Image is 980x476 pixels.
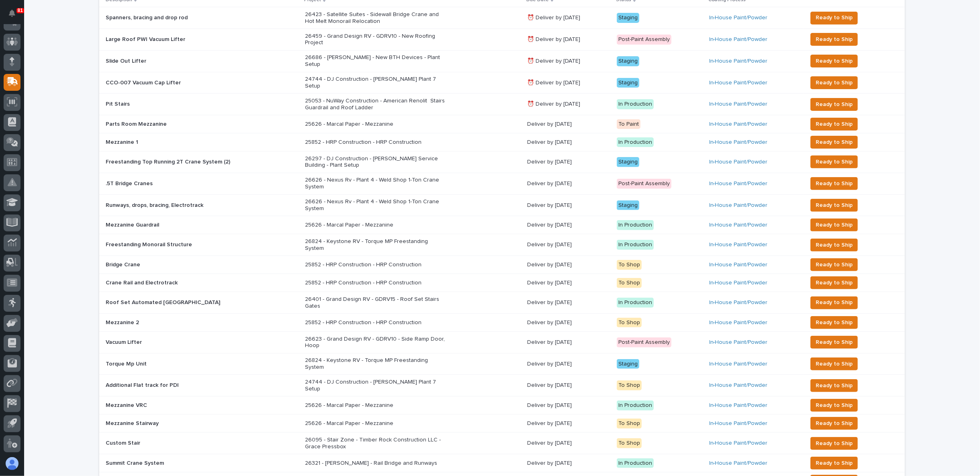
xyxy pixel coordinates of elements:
p: Deliver by [DATE] [527,121,610,128]
span: Ready to Ship [816,439,853,448]
p: Mezzanine VRC [106,400,149,409]
span: Ready to Ship [816,13,853,22]
p: Crane Rail and Electrotrack [106,278,179,286]
tr: Slide Out LifterSlide Out Lifter 26686 - [PERSON_NAME] - New BTH Devices - Plant Setup⏰ Deliver b... [99,50,905,72]
button: Ready to Ship [810,316,858,329]
div: To Shop [617,278,642,288]
span: Ready to Ship [816,240,853,250]
button: Ready to Ship [810,296,858,309]
div: Staging [617,56,639,66]
a: In-House Paint/Powder [709,361,768,368]
p: 26686 - [PERSON_NAME] - New BTH Devices - Plant Setup [305,54,446,68]
p: 25626 - Marcal Paper - Mezzanine [305,402,446,409]
span: Ready to Ship [816,220,853,230]
p: 26321 - [PERSON_NAME] - Rail Bridge and Runways [305,460,446,467]
div: To Shop [617,419,642,429]
button: Ready to Ship [810,55,858,67]
div: Staging [617,200,639,210]
p: 26401 - Grand Design RV - GDRV15 - Roof Set Stairs Gates [305,296,446,310]
p: 26297 - DJ Construction - [PERSON_NAME] Service Building - Plant Setup [305,155,446,169]
div: Post-Paint Assembly [617,179,671,189]
a: In-House Paint/Powder [709,101,768,108]
p: Torque Mp Unit [106,359,148,368]
p: 25626 - Marcal Paper - Mezzanine [305,121,446,128]
p: .5T Bridge Cranes [106,179,154,187]
span: Ready to Ship [816,137,853,147]
div: Staging [617,13,639,23]
a: In-House Paint/Powder [709,121,768,128]
span: Ready to Ship [816,278,853,288]
tr: Mezzanine 2Mezzanine 2 25852 - HRP Construction - HRP ConstructionDeliver by [DATE]To ShopIn-Hous... [99,313,905,331]
tr: Mezzanine GuardrailMezzanine Guardrail 25626 - Marcal Paper - MezzanineDeliver by [DATE]In Produc... [99,216,905,234]
span: Ready to Ship [816,400,853,410]
p: Pit Stairs [106,99,131,108]
button: Ready to Ship [810,358,858,370]
p: Bridge Crane [106,260,142,268]
a: In-House Paint/Powder [709,139,768,146]
tr: Mezzanine StairwayMezzanine Stairway 25626 - Marcal Paper - MezzanineDeliver by [DATE]To ShopIn-H... [99,415,905,433]
p: Deliver by [DATE] [527,299,610,306]
p: Parts Room Mezzanine [106,119,168,128]
div: To Shop [617,318,642,328]
tr: .5T Bridge Cranes.5T Bridge Cranes 26626 - Nexus Rv - Plant 4 - Weld Shop 1-Ton Crane SystemDeliv... [99,173,905,194]
a: In-House Paint/Powder [709,159,768,165]
p: 26095 - Stair Zone - Timber Rock Construction LLC - Grace Pressbox [305,437,446,450]
tr: Spanners, bracing and drop rodSpanners, bracing and drop rod 26423 - Satellite Suites - Sidewall ... [99,7,905,29]
p: Mezzanine 1 [106,137,140,146]
a: In-House Paint/Powder [709,319,768,326]
tr: Large Roof PWI Vacuum LifterLarge Roof PWI Vacuum Lifter 26459 - Grand Design RV - GDRV10 - New R... [99,29,905,50]
p: 25852 - HRP Construction - HRP Construction [305,139,446,146]
tr: Crane Rail and ElectrotrackCrane Rail and Electrotrack 25852 - HRP Construction - HRP Constructio... [99,274,905,292]
p: 24744 - DJ Construction - [PERSON_NAME] Plant 7 Setup [305,379,446,392]
tr: Custom StairCustom Stair 26095 - Stair Zone - Timber Rock Construction LLC - Grace PressboxDelive... [99,433,905,454]
p: Deliver by [DATE] [527,420,610,427]
tr: Pit StairsPit Stairs 25053 - NuWay Construction - American Renolit Stairs Guardrail and Roof Ladd... [99,94,905,115]
p: 81 [18,8,23,13]
span: Ready to Ship [816,78,853,88]
p: Mezzanine 2 [106,318,141,326]
a: In-House Paint/Powder [709,280,768,286]
span: Ready to Ship [816,359,853,369]
p: Large Roof PWI Vacuum Lifter [106,35,187,43]
p: 24744 - DJ Construction - [PERSON_NAME] Plant 7 Setup [305,76,446,90]
button: Ready to Ship [810,399,858,412]
p: Spanners, bracing and drop rod [106,13,189,21]
a: In-House Paint/Powder [709,180,768,187]
span: Ready to Ship [816,179,853,188]
div: In Production [617,240,654,250]
p: Slide Out Lifter [106,56,148,65]
div: To Shop [617,380,642,390]
span: Ready to Ship [816,100,853,109]
p: ⏰ Deliver by [DATE] [527,14,610,21]
tr: Bridge CraneBridge Crane 25852 - HRP Construction - HRP ConstructionDeliver by [DATE]To ShopIn-Ho... [99,256,905,274]
p: Deliver by [DATE] [527,261,610,268]
a: In-House Paint/Powder [709,241,768,248]
button: Ready to Ship [810,457,858,470]
a: In-House Paint/Powder [709,299,768,306]
p: 25626 - Marcal Paper - Mezzanine [305,420,446,427]
div: Notifications81 [10,10,20,22]
p: Deliver by [DATE] [527,139,610,146]
a: In-House Paint/Powder [709,339,768,346]
p: Runways, drops, bracing, Electrotrack [106,200,205,209]
tr: Parts Room MezzanineParts Room Mezzanine 25626 - Marcal Paper - MezzanineDeliver by [DATE]To Pain... [99,115,905,133]
p: ⏰ Deliver by [DATE] [527,58,610,65]
a: In-House Paint/Powder [709,440,768,447]
div: To Shop [617,260,642,270]
tr: CCO-007 Vacuum Cap LifterCCO-007 Vacuum Cap Lifter 24744 - DJ Construction - [PERSON_NAME] Plant ... [99,72,905,94]
button: Ready to Ship [810,118,858,131]
div: Staging [617,78,639,88]
div: In Production [617,137,654,147]
p: ⏰ Deliver by [DATE] [527,80,610,86]
tr: Freestanding Monorail StructureFreestanding Monorail Structure 26824 - Keystone RV - Torque MP Fr... [99,234,905,256]
p: 26423 - Satellite Suites - Sidewall Bridge Crane and Hot Melt Monorail Relocation [305,11,446,25]
p: Deliver by [DATE] [527,202,610,209]
div: In Production [617,400,654,411]
p: Deliver by [DATE] [527,440,610,447]
span: Ready to Ship [816,56,853,66]
button: Ready to Ship [810,177,858,190]
p: Summit Crane System [106,458,166,467]
p: 26626 - Nexus Rv - Plant 4 - Weld Shop 1-Ton Crane System [305,177,446,190]
span: Ready to Ship [816,318,853,327]
button: users-avatar [4,455,20,472]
